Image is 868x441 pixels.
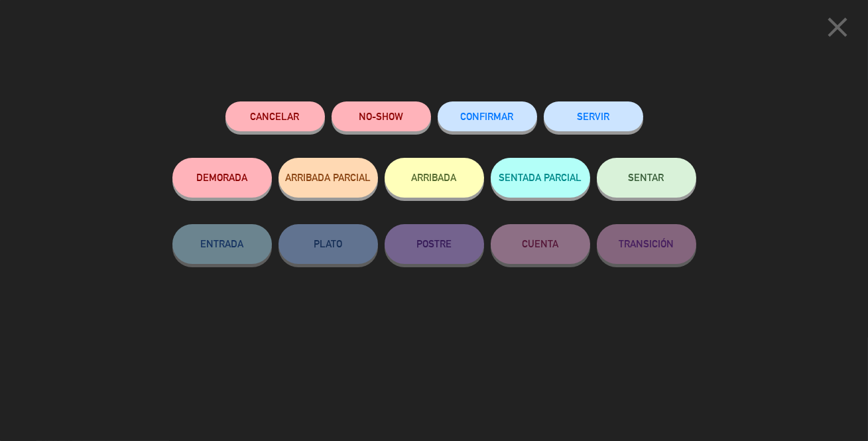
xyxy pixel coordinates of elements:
button: CUENTA [491,224,590,264]
button: CONFIRMAR [438,101,537,131]
button: PLATO [279,224,378,264]
button: SERVIR [544,101,643,131]
span: CONFIRMAR [461,111,514,122]
button: SENTAR [597,158,696,198]
button: ARRIBADA [385,158,484,198]
button: close [817,10,858,49]
button: Cancelar [225,101,325,131]
span: SENTAR [629,172,664,183]
button: TRANSICIÓN [597,224,696,264]
i: close [821,11,854,44]
button: ENTRADA [172,224,272,264]
button: NO-SHOW [332,101,431,131]
button: ARRIBADA PARCIAL [279,158,378,198]
button: DEMORADA [172,158,272,198]
span: ARRIBADA PARCIAL [285,172,371,183]
button: POSTRE [385,224,484,264]
button: SENTADA PARCIAL [491,158,590,198]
